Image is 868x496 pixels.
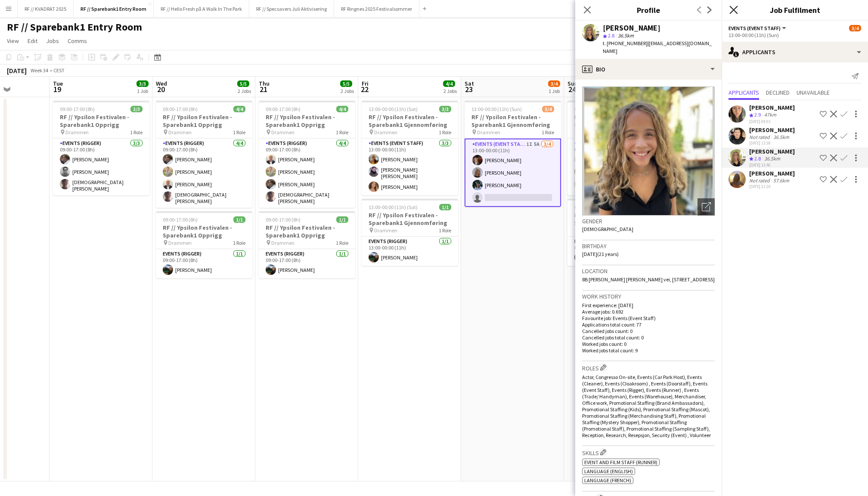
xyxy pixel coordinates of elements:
[584,477,631,484] span: Language (French)
[582,341,715,347] p: Worked jobs count: 0
[465,80,474,87] span: Sat
[754,155,761,162] span: 2.8
[155,84,167,94] span: 20
[7,66,27,75] div: [DATE]
[233,129,245,136] span: 1 Role
[574,204,609,210] span: 09:00-17:00 (8h)
[53,139,149,195] app-card-role: Events (Rigger)3/309:00-17:00 (8h)[PERSON_NAME][PERSON_NAME][DEMOGRAPHIC_DATA][PERSON_NAME]
[362,199,458,266] div: 13:00-00:00 (11h) (Sat)1/1RF // Ypsilon Festivalen - Sparebank1 Gjennomføring Drammen1 RoleEvents...
[336,240,348,246] span: 1 Role
[249,0,334,17] button: RF // Specsavers Juli Aktivisering
[271,129,294,136] span: Drammen
[266,216,301,223] span: 09:00-17:00 (8h)
[749,148,795,155] div: [PERSON_NAME]
[549,88,560,94] div: 1 Job
[749,140,795,146] div: [DATE] 13:38
[334,0,419,17] button: RF Ringnes 2025 Festivalsommer
[567,113,664,129] h3: RF // Ypsilon Festivalen - Sparebank1 Nedrigg
[7,37,19,45] span: View
[443,80,455,87] span: 4/4
[582,328,715,334] p: Cancelled jobs count: 0
[65,129,89,136] span: Drammen
[603,40,648,46] span: t. [PHONE_NUMBER]
[749,104,795,111] div: [PERSON_NAME]
[18,0,74,17] button: RF // KVADRAT 2025
[60,106,95,112] span: 09:00-17:00 (8h)
[439,106,451,112] span: 3/3
[28,37,37,45] span: Edit
[137,88,148,94] div: 1 Job
[477,129,500,136] span: Drammen
[336,216,348,223] span: 1/1
[439,204,451,210] span: 1/1
[340,80,352,87] span: 5/5
[362,237,458,266] app-card-role: Events (Rigger)1/113:00-00:00 (11h)[PERSON_NAME]
[259,249,355,278] app-card-role: Events (Rigger)1/109:00-17:00 (8h)[PERSON_NAME]
[582,321,715,328] p: Applications total count: 77
[233,216,245,223] span: 1/1
[582,226,633,232] span: [DEMOGRAPHIC_DATA]
[542,106,554,112] span: 3/4
[439,227,451,234] span: 1 Role
[582,347,715,354] p: Worked jobs total count: 9
[463,84,474,94] span: 23
[575,4,722,15] h3: Profile
[259,101,355,208] app-job-card: 09:00-17:00 (8h)4/4RF // Ypsilon Festivalen - Sparebank1 Opprigg Drammen1 RoleEvents (Rigger)4/40...
[259,113,355,129] h3: RF // Ypsilon Festivalen - Sparebank1 Opprigg
[266,106,301,112] span: 09:00-17:00 (8h)
[156,101,252,208] app-job-card: 09:00-17:00 (8h)4/4RF // Ypsilon Festivalen - Sparebank1 Opprigg Drammen1 RoleEvents (Rigger)4/40...
[374,129,397,136] span: Drammen
[74,0,154,17] button: RF // Sparebank1 Entry Room
[582,308,715,315] p: Average jobs: 0.692
[567,199,664,266] app-job-card: 09:00-17:00 (8h)1/1RF // Ypsilon Festivalen - Sparebank1 Nedrigg Drammen1 RoleEvents (Rigger)1/10...
[749,134,772,140] div: Not rated
[749,162,795,168] div: [DATE] 13:46
[567,101,664,195] app-job-card: 09:00-17:00 (8h)3/3RF // Ypsilon Festivalen - Sparebank1 Nedrigg Drammen1 RoleEvents (Rigger)3/30...
[582,334,715,341] p: Cancelled jobs total count: 0
[259,224,355,239] h3: RF // Ypsilon Festivalen - Sparebank1 Opprigg
[754,111,761,118] span: 2.9
[341,88,354,94] div: 2 Jobs
[749,126,795,134] div: [PERSON_NAME]
[168,129,192,136] span: Drammen
[582,448,715,457] h3: Skills
[722,42,868,62] div: Applicants
[797,89,830,96] span: Unavailable
[582,293,715,300] h3: Work history
[582,315,715,321] p: Favourite job: Events (Event Staff)
[443,88,457,94] div: 2 Jobs
[749,177,772,184] div: Not rated
[28,67,50,74] span: Week 34
[156,224,252,239] h3: RF // Ypsilon Festivalen - Sparebank1 Opprigg
[728,25,787,31] button: Events (Event Staff)
[233,106,245,112] span: 4/4
[849,25,861,31] span: 3/4
[7,21,142,34] h1: RF // Sparebank1 Entry Room
[697,198,715,216] div: Open photos pop-in
[575,59,722,80] div: Bio
[53,101,149,195] div: 09:00-17:00 (8h)3/3RF // Ypsilon Festivalen - Sparebank1 Opprigg Drammen1 RoleEvents (Rigger)3/30...
[238,88,251,94] div: 2 Jobs
[542,129,554,136] span: 1 Role
[369,204,418,210] span: 13:00-00:00 (11h) (Sat)
[582,276,715,283] span: 8B [PERSON_NAME] [PERSON_NAME] vei, [STREET_ADDRESS]
[156,249,252,278] app-card-role: Events (Rigger)1/109:00-17:00 (8h)[PERSON_NAME]
[567,80,578,87] span: Sun
[24,35,41,46] a: Edit
[154,0,249,17] button: RF // Hello Fresh på A Walk In The Park
[53,113,149,129] h3: RF // Ypsilon Festivalen - Sparebank1 Opprigg
[722,4,868,15] h3: Job Fulfilment
[362,113,458,129] h3: RF // Ypsilon Festivalen - Sparebank1 Gjennomføring
[362,101,458,195] div: 13:00-00:00 (11h) (Sat)3/3RF // Ypsilon Festivalen - Sparebank1 Gjennomføring Drammen1 RoleEvents...
[156,139,252,208] app-card-role: Events (Rigger)4/409:00-17:00 (8h)[PERSON_NAME][PERSON_NAME][PERSON_NAME][DEMOGRAPHIC_DATA][PERSO...
[603,24,660,32] div: [PERSON_NAME]
[168,240,192,246] span: Drammen
[766,89,790,96] span: Declined
[471,106,522,112] span: 13:00-00:00 (11h) (Sun)
[259,139,355,208] app-card-role: Events (Rigger)4/409:00-17:00 (8h)[PERSON_NAME][PERSON_NAME][PERSON_NAME][DEMOGRAPHIC_DATA][PERSO...
[136,80,149,87] span: 3/3
[130,106,143,112] span: 3/3
[582,374,711,438] span: Actor, Congresso On-site, Events (Car Park Host), Events (Cleaner), Events (Cloakroom) , Events (...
